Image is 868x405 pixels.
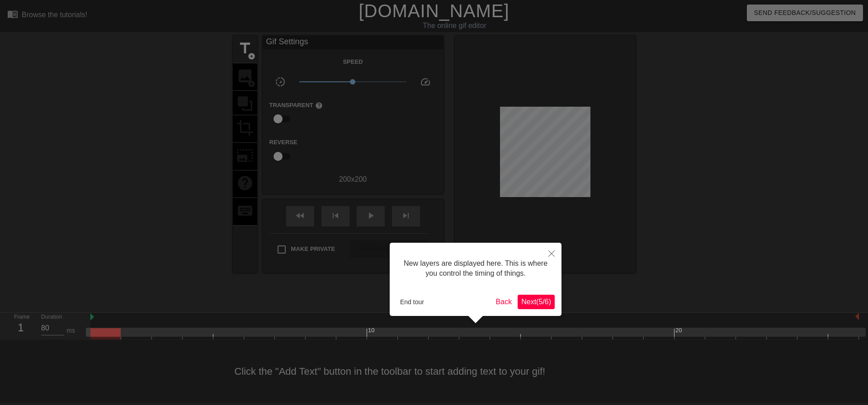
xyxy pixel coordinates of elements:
button: Close [542,243,561,264]
button: End tour [396,295,428,309]
button: Next [518,295,555,309]
button: Back [492,295,516,309]
div: New layers are displayed here. This is where you control the timing of things. [396,250,555,288]
span: Next ( 5 / 6 ) [521,298,551,306]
